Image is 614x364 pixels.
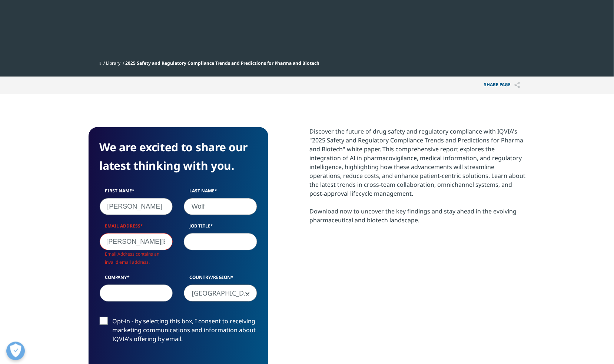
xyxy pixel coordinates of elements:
label: Email Address [100,223,173,233]
span: Email Address contains an invalid email address. [105,251,160,266]
h4: We are excited to share our latest thinking with you. [100,138,257,175]
div: Discover the future of drug safety and regulatory compliance with IQVIA's "2025 Safety and Regula... [310,127,526,225]
label: Last Name [184,188,257,198]
label: Opt-in - by selecting this box, I consent to receiving marketing communications and information a... [100,317,257,348]
img: Share PAGE [515,82,520,88]
button: Open Preferences [6,342,25,360]
label: Job Title [184,223,257,233]
label: Country/Region [184,274,257,285]
span: Germany [184,285,257,302]
a: Library [106,60,120,67]
button: Share PAGEShare PAGE [479,77,526,94]
p: Share PAGE [479,77,526,94]
label: Company [100,274,173,285]
label: First Name [100,188,173,198]
span: Germany [184,285,257,302]
span: 2025 Safety and Regulatory Compliance Trends and Predictions for Pharma and Biotech [125,60,320,67]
